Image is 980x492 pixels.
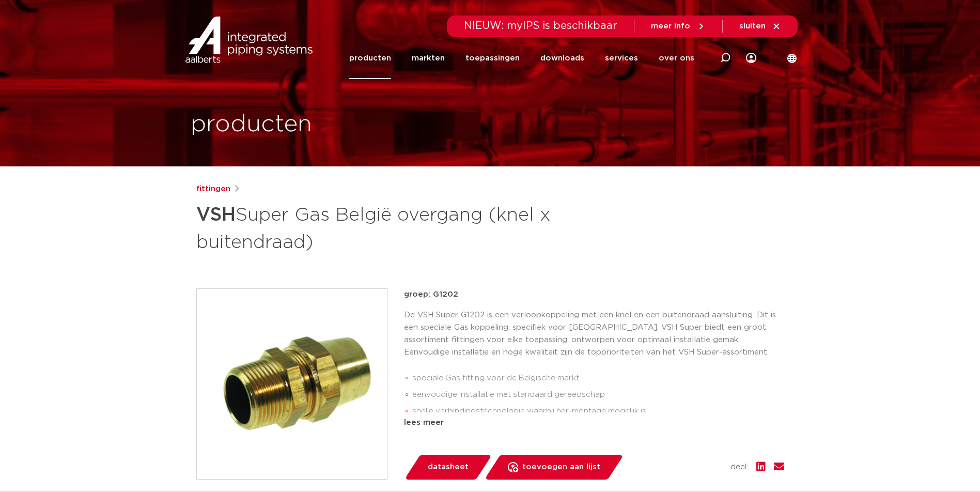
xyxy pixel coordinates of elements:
[465,37,520,79] a: toepassingen
[605,37,638,79] a: services
[404,455,492,480] a: datasheet
[412,37,445,79] a: markten
[412,403,784,420] li: snelle verbindingstechnologie waarbij her-montage mogelijk is
[404,309,784,359] p: De VSH Super G1202 is een verloopkoppeling met een knel en een buitendraad aansluiting. Dit is ee...
[739,22,781,31] a: sluiten
[196,199,584,255] h1: Super Gas België overgang (knel x buitendraad)
[412,387,784,403] li: eenvoudige installatie met standaard gereedschap
[659,37,694,79] a: over ons
[196,183,230,195] a: fittingen
[522,459,600,475] span: toevoegen aan lijst
[404,417,784,429] div: lees meer
[412,370,784,387] li: speciale Gas fitting voor de Belgische markt
[196,206,236,224] strong: VSH
[746,37,756,79] div: my IPS
[651,22,706,31] a: meer info
[349,37,694,79] nav: Menu
[730,461,748,473] span: deel:
[404,288,784,301] p: groep: G1202
[191,108,312,141] h1: producten
[739,22,766,30] span: sluiten
[197,289,387,479] img: Product Image for VSH Super Gas België overgang (knel x buitendraad)
[651,22,690,30] span: meer info
[540,37,584,79] a: downloads
[349,37,391,79] a: producten
[464,21,617,31] span: NIEUW: myIPS is beschikbaar
[428,459,469,475] span: datasheet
